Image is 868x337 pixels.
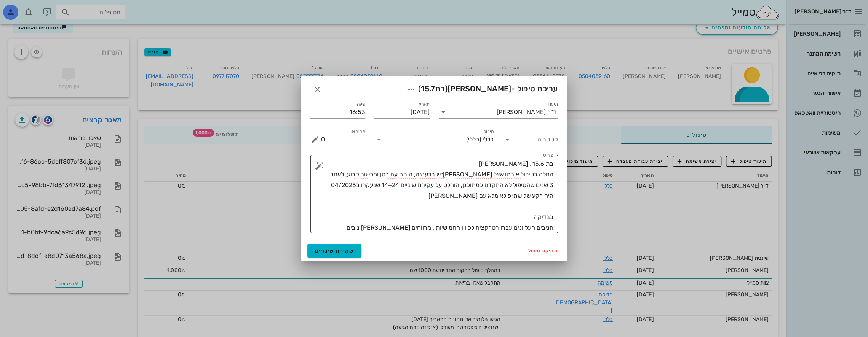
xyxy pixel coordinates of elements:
[439,106,558,118] div: תיעודד"ר [PERSON_NAME]
[310,135,320,144] button: מחיר ₪ appended action
[484,129,494,135] label: טיפול
[404,83,558,96] span: עריכת טיפול -
[466,136,481,143] span: (כללי)
[525,245,561,256] button: מחיקת טיפול
[547,102,558,107] label: תיעוד
[497,109,556,116] div: ד"ר [PERSON_NAME]
[448,84,511,93] span: [PERSON_NAME]
[307,244,362,258] button: שמירת שינויים
[417,102,430,107] label: תאריך
[528,248,558,253] span: מחיקת טיפול
[418,84,448,93] span: (בת )
[483,136,494,143] span: כללי
[543,153,553,158] label: פירוט
[315,248,354,254] span: שמירת שינויים
[421,84,435,93] span: 15.7
[351,129,366,135] label: מחיר ₪
[357,102,366,107] label: שעה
